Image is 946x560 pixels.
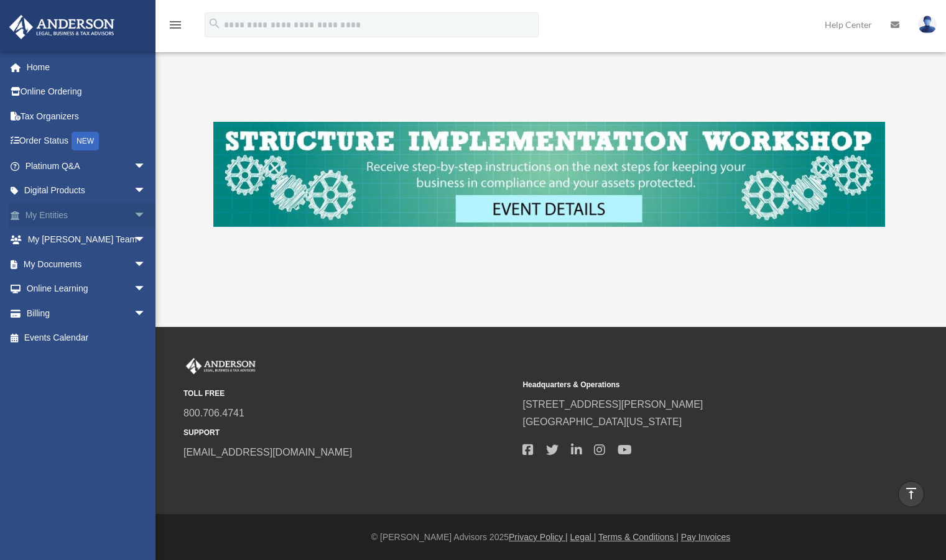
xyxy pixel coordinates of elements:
[9,129,165,154] a: Order StatusNEW
[9,55,165,80] a: Home
[9,154,165,178] a: Platinum Q&Aarrow_drop_down
[183,358,258,374] img: Anderson Advisors Platinum Portal
[9,80,165,104] a: Online Ordering
[208,17,221,30] i: search
[681,532,730,542] a: Pay Invoices
[72,132,99,150] div: NEW
[9,301,165,326] a: Billingarrow_drop_down
[598,532,679,542] a: Terms & Conditions |
[134,277,159,302] span: arrow_drop_down
[134,178,159,204] span: arrow_drop_down
[134,301,159,326] span: arrow_drop_down
[183,426,514,439] small: SUPPORT
[168,22,183,32] a: menu
[134,227,159,253] span: arrow_drop_down
[134,203,159,228] span: arrow_drop_down
[9,227,165,252] a: My [PERSON_NAME] Teamarrow_drop_down
[898,481,924,507] a: vertical_align_top
[9,178,165,203] a: Digital Productsarrow_drop_down
[9,104,165,129] a: Tax Organizers
[522,416,682,427] a: [GEOGRAPHIC_DATA][US_STATE]
[6,15,118,39] img: Anderson Advisors Platinum Portal
[134,252,159,277] span: arrow_drop_down
[9,203,165,227] a: My Entitiesarrow_drop_down
[9,252,165,277] a: My Documentsarrow_drop_down
[9,326,165,351] a: Events Calendar
[183,387,514,400] small: TOLL FREE
[9,277,165,301] a: Online Learningarrow_drop_down
[168,17,183,32] i: menu
[183,408,244,418] a: 800.706.4741
[522,379,853,392] small: Headquarters & Operations
[918,16,937,34] img: User Pic
[904,486,919,501] i: vertical_align_top
[183,447,352,457] a: [EMAIL_ADDRESS][DOMAIN_NAME]
[570,532,596,542] a: Legal |
[134,154,159,179] span: arrow_drop_down
[155,530,946,545] div: © [PERSON_NAME] Advisors 2025
[509,532,568,542] a: Privacy Policy |
[522,399,703,410] a: [STREET_ADDRESS][PERSON_NAME]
